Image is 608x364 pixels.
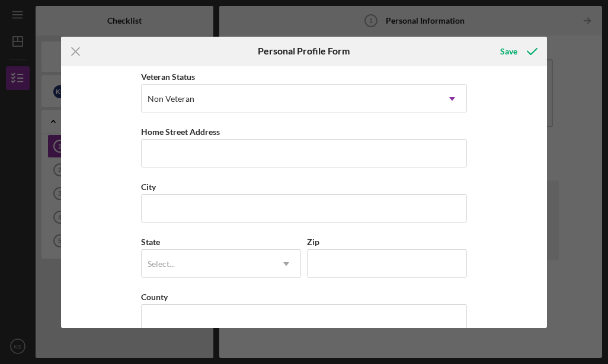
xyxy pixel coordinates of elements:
[258,46,350,56] h6: Personal Profile Form
[141,127,220,137] label: Home Street Address
[141,292,168,302] label: County
[148,94,194,104] div: Non Veteran
[148,259,175,269] div: Select...
[488,40,547,63] button: Save
[141,182,156,192] label: City
[500,40,517,63] div: Save
[307,237,319,247] label: Zip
